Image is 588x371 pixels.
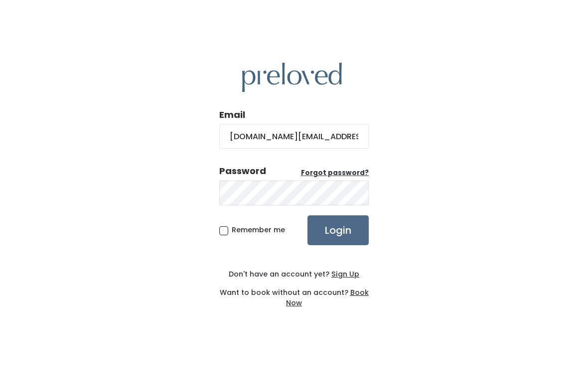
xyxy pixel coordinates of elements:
[286,287,369,308] a: Book Now
[219,108,245,121] label: Email
[219,269,369,279] div: Don't have an account yet?
[331,269,359,279] u: Sign Up
[301,168,369,178] a: Forgot password?
[232,225,285,235] span: Remember me
[329,269,359,279] a: Sign Up
[219,279,369,308] div: Want to book without an account?
[219,165,266,178] div: Password
[307,215,369,245] input: Login
[242,63,342,92] img: preloved logo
